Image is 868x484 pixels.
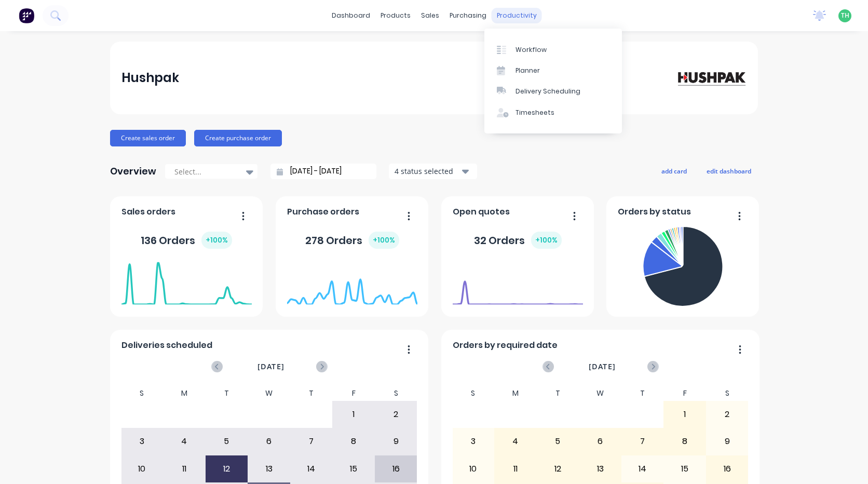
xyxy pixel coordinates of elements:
[516,87,580,96] div: Delivery Scheduling
[248,456,290,482] div: 13
[395,166,460,177] div: 4 status selected
[291,428,332,454] div: 7
[516,108,554,117] div: Timesheets
[492,8,542,23] div: productivity
[121,68,179,88] div: Hushpak
[453,206,510,218] span: Open quotes
[121,386,164,401] div: S
[291,456,332,482] div: 14
[537,456,579,482] div: 12
[707,456,748,482] div: 16
[707,428,748,454] div: 9
[484,39,622,60] a: Workflow
[305,232,399,249] div: 278 Orders
[206,456,248,482] div: 12
[516,66,540,75] div: Planner
[206,428,248,454] div: 5
[444,8,492,23] div: purchasing
[19,8,34,23] img: Factory
[474,232,562,249] div: 32 Orders
[163,386,206,401] div: M
[537,386,579,401] div: T
[531,232,562,249] div: + 100 %
[121,456,163,482] div: 10
[579,386,621,401] div: W
[290,386,333,401] div: T
[841,11,849,20] span: TH
[287,206,359,218] span: Purchase orders
[121,206,175,218] span: Sales orders
[453,456,494,482] div: 10
[622,428,663,454] div: 7
[206,386,248,401] div: T
[707,401,748,427] div: 2
[706,386,749,401] div: S
[537,428,579,454] div: 5
[248,386,290,401] div: W
[700,164,758,178] button: edit dashboard
[141,232,232,249] div: 136 Orders
[664,428,706,454] div: 8
[369,232,399,249] div: + 100 %
[484,102,622,123] a: Timesheets
[164,456,205,482] div: 11
[618,206,691,218] span: Orders by status
[484,81,622,102] a: Delivery Scheduling
[453,428,494,454] div: 3
[579,428,621,454] div: 6
[327,8,375,23] a: dashboard
[121,339,212,352] span: Deliveries scheduled
[333,401,374,427] div: 1
[257,361,284,372] span: [DATE]
[332,386,375,401] div: F
[389,164,477,179] button: 4 status selected
[494,386,537,401] div: M
[416,8,444,23] div: sales
[110,161,156,182] div: Overview
[375,428,417,454] div: 9
[655,164,694,178] button: add card
[484,60,622,81] a: Planner
[495,428,536,454] div: 4
[333,428,374,454] div: 8
[664,456,706,482] div: 15
[375,456,417,482] div: 16
[664,401,706,427] div: 1
[663,386,706,401] div: F
[495,456,536,482] div: 11
[164,428,205,454] div: 4
[375,386,417,401] div: S
[579,456,621,482] div: 13
[121,428,163,454] div: 3
[375,401,417,427] div: 2
[375,8,416,23] div: products
[110,130,186,146] button: Create sales order
[622,456,663,482] div: 14
[201,232,232,249] div: + 100 %
[516,45,547,55] div: Workflow
[194,130,282,146] button: Create purchase order
[674,69,747,87] img: Hushpak
[333,456,374,482] div: 15
[621,386,664,401] div: T
[589,361,616,372] span: [DATE]
[248,428,290,454] div: 6
[452,386,495,401] div: S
